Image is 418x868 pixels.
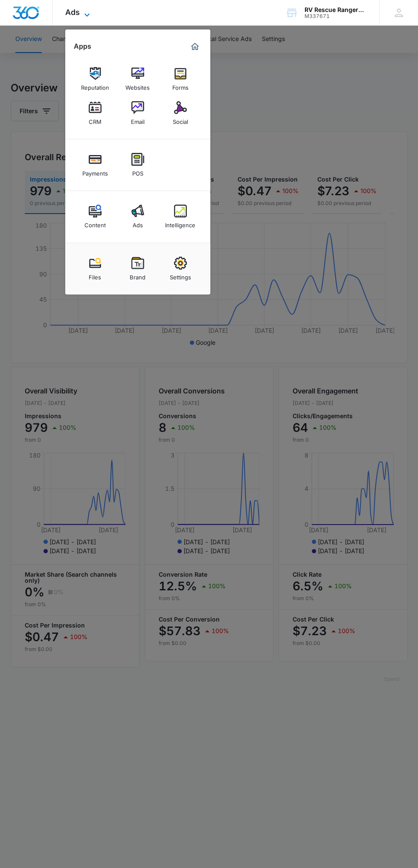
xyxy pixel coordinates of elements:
[133,217,143,229] div: Ads
[131,114,145,125] div: Email
[188,40,202,53] a: Marketing 360® Dashboard
[79,252,111,285] a: Files
[125,80,150,91] div: Websites
[79,200,111,233] a: Content
[122,149,154,181] a: POS
[164,63,197,95] a: Forms
[84,217,106,229] div: Content
[89,270,101,281] div: Files
[122,252,154,285] a: Brand
[170,270,191,281] div: Settings
[122,200,154,233] a: Ads
[82,166,108,177] div: Payments
[305,13,367,19] div: account id
[122,63,154,95] a: Websites
[164,252,197,285] a: Settings
[173,114,188,125] div: Social
[132,166,143,177] div: POS
[164,97,197,129] a: Social
[130,270,145,281] div: Brand
[79,97,111,129] a: CRM
[74,42,91,50] h2: Apps
[122,97,154,129] a: Email
[89,114,102,125] div: CRM
[79,63,111,95] a: Reputation
[165,217,195,229] div: Intelligence
[81,80,109,91] div: Reputation
[79,149,111,181] a: Payments
[305,6,367,13] div: account name
[65,8,80,17] span: Ads
[172,80,189,91] div: Forms
[164,200,197,233] a: Intelligence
